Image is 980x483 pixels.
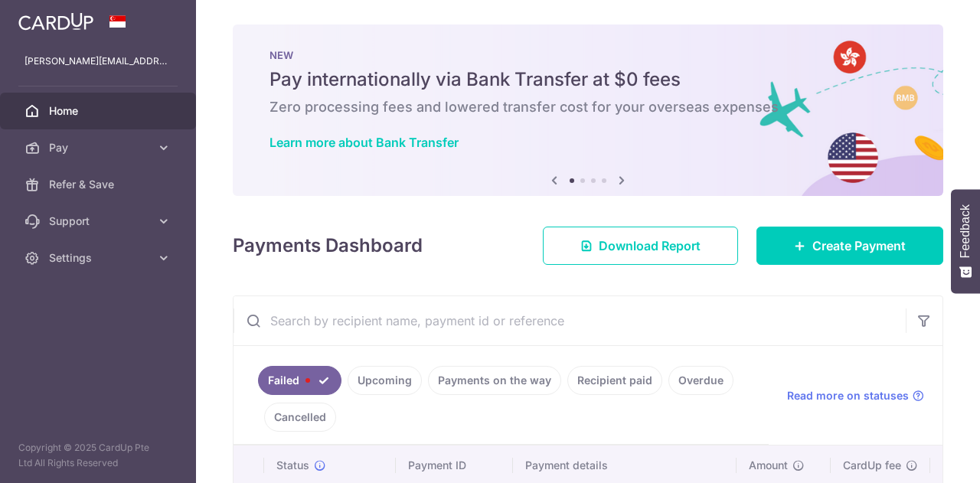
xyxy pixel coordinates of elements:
[959,204,972,258] span: Feedback
[49,250,150,266] span: Settings
[668,366,733,395] a: Overdue
[756,227,943,265] a: Create Payment
[843,458,901,473] span: CardUp fee
[812,237,906,255] span: Create Payment
[269,98,906,116] h6: Zero processing fees and lowered transfer cost for your overseas expenses
[264,403,336,432] a: Cancelled
[234,296,906,345] input: Search by recipient name, payment id or reference
[24,54,171,69] p: [PERSON_NAME][EMAIL_ADDRESS][DOMAIN_NAME]
[348,366,422,395] a: Upcoming
[428,366,561,395] a: Payments on the way
[269,49,906,61] p: NEW
[276,458,309,473] span: Status
[233,24,943,196] img: Bank transfer banner
[49,140,150,155] span: Pay
[233,232,423,259] h4: Payments Dashboard
[543,227,738,265] a: Download Report
[258,366,341,395] a: Failed
[49,214,150,229] span: Support
[599,237,701,255] span: Download Report
[49,103,150,119] span: Home
[951,189,980,293] button: Feedback - Show survey
[18,12,93,31] img: CardUp
[567,366,662,395] a: Recipient paid
[787,388,909,403] span: Read more on statuses
[269,135,459,150] a: Learn more about Bank Transfer
[787,388,924,403] a: Read more on statuses
[749,458,788,473] span: Amount
[269,67,906,92] h5: Pay internationally via Bank Transfer at $0 fees
[49,177,150,192] span: Refer & Save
